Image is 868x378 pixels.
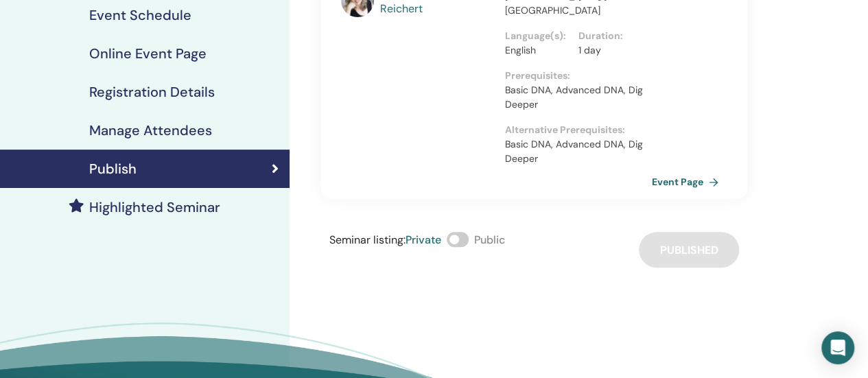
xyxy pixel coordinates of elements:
p: Basic DNA, Advanced DNA, Dig Deeper [504,83,652,112]
p: English [504,43,570,58]
p: Prerequisites : [504,69,652,83]
p: Language(s) : [504,29,570,43]
h4: Registration Details [89,84,215,100]
h4: Highlighted Seminar [89,199,220,215]
h4: Manage Attendees [89,122,212,139]
h4: Online Event Page [89,45,207,62]
p: Alternative Prerequisites : [504,123,652,137]
span: Private [406,233,441,247]
p: Basic DNA, Advanced DNA, Dig Deeper [504,137,652,166]
p: 1 day [578,43,644,58]
div: Open Intercom Messenger [821,331,854,364]
h4: Event Schedule [89,7,191,23]
p: Duration : [578,29,644,43]
span: Seminar listing : [329,233,406,247]
h4: Publish [89,161,137,177]
a: Event Page [652,172,724,192]
span: Public [474,233,505,247]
